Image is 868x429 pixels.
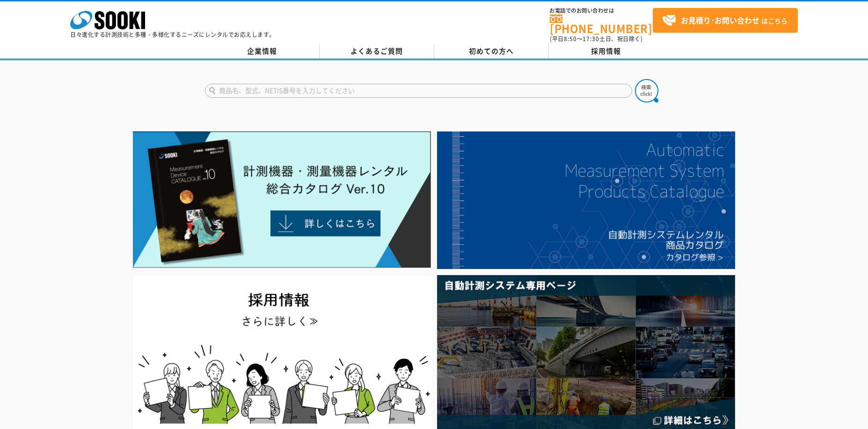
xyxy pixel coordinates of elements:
span: 初めての方へ [469,46,514,56]
span: はこちら [662,14,788,28]
strong: お見積り･お問い合わせ [681,15,759,26]
a: よくあるご質問 [320,44,434,58]
span: (平日 ～ 土日、祝日除く) [550,35,642,43]
img: 自動計測システムカタログ [437,131,735,269]
span: 17:30 [583,35,599,43]
p: 日々進化する計測技術と多種・多様化するニーズにレンタルでお応えします。 [70,32,275,37]
a: 採用情報 [549,44,664,58]
img: btn_search.png [635,79,658,102]
a: 企業情報 [205,44,320,58]
span: お電話でのお問い合わせは [550,8,653,14]
a: 初めての方へ [434,44,549,58]
img: Catalog Ver10 [133,131,431,268]
a: お見積り･お問い合わせはこちら [653,8,798,33]
input: 商品名、型式、NETIS番号を入力してください [205,84,632,98]
a: [PHONE_NUMBER] [550,15,653,34]
span: 8:50 [564,35,577,43]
